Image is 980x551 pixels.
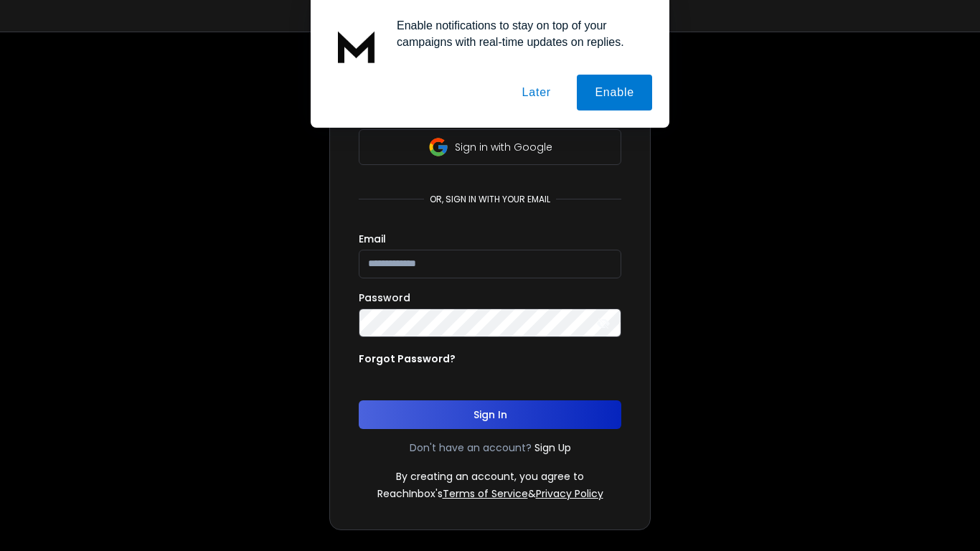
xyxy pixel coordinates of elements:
button: Later [504,75,568,110]
a: Sign Up [534,441,571,455]
p: By creating an account, you agree to [396,469,584,484]
button: Sign In [359,400,621,429]
a: Terms of Service [443,486,528,501]
p: Sign in with Google [455,140,552,154]
a: Privacy Policy [536,486,603,501]
p: or, sign in with your email [424,194,556,205]
p: Don't have an account? [410,441,532,455]
img: notification icon [328,17,385,75]
button: Sign in with Google [359,129,621,165]
p: Forgot Password? [359,352,456,366]
label: Email [359,234,386,244]
label: Password [359,293,410,303]
div: Enable notifications to stay on top of your campaigns with real-time updates on replies. [385,17,652,50]
button: Enable [577,75,652,110]
p: ReachInbox's & [377,486,603,501]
